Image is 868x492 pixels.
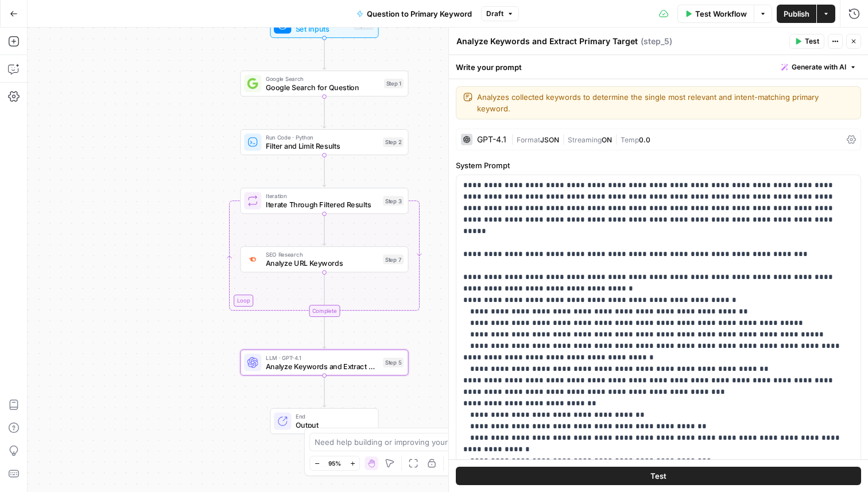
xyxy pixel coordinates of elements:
[266,250,379,259] span: SEO Research
[240,350,408,375] div: LLM · GPT-4.1Analyze Keywords and Extract Primary TargetStep 5
[266,141,379,152] span: Filter and Limit Results
[612,133,621,145] span: |
[296,412,370,420] span: End
[568,135,602,144] span: Streaming
[240,129,408,155] div: Run Code · PythonFilter and Limit ResultsStep 2
[266,192,379,200] span: Iteration
[559,133,568,145] span: |
[777,5,816,23] button: Publish
[449,55,868,79] div: Write your prompt
[240,12,408,38] div: Set InputsInputs
[517,135,540,144] span: Format
[650,470,666,482] span: Test
[266,361,379,372] span: Analyze Keywords and Extract Primary Target
[456,467,861,485] button: Test
[296,420,370,431] span: Output
[240,71,408,96] div: Google SearchGoogle Search for QuestionStep 1
[486,9,503,19] span: Draft
[477,135,506,144] div: GPT-4.1
[266,258,379,269] span: Analyze URL Keywords
[323,38,326,69] g: Edge from start to step_1
[639,135,650,144] span: 0.0
[354,20,374,30] div: Inputs
[383,254,404,264] div: Step 7
[266,133,379,142] span: Run Code · Python
[323,96,326,128] g: Edge from step_1 to step_2
[367,8,472,20] span: Question to Primary Keyword
[309,305,340,317] div: Complete
[789,34,824,49] button: Test
[240,408,408,434] div: EndOutput
[384,79,404,88] div: Step 1
[296,24,350,34] span: Set Inputs
[383,196,404,206] div: Step 3
[247,255,258,264] img: ey5lt04xp3nqzrimtu8q5fsyor3u
[511,133,517,145] span: |
[621,135,639,144] span: Temp
[350,5,479,23] button: Question to Primary Keyword
[323,317,326,348] g: Edge from step_3-iteration-end to step_5
[777,60,861,75] button: Generate with AI
[540,135,559,144] span: JSON
[383,358,404,367] div: Step 5
[323,214,326,245] g: Edge from step_3 to step_7
[240,246,408,272] div: SEO ResearchAnalyze URL KeywordsStep 7
[266,199,379,210] span: Iterate Through Filtered Results
[477,91,854,114] textarea: Analyzes collected keywords to determine the single most relevant and intent-matching primary key...
[456,36,638,47] textarea: Analyze Keywords and Extract Primary Target
[805,36,819,47] span: Test
[383,137,404,147] div: Step 2
[266,82,380,93] span: Google Search for Question
[481,6,519,21] button: Draft
[266,353,379,362] span: LLM · GPT-4.1
[792,62,846,72] span: Generate with AI
[456,160,861,171] label: System Prompt
[677,5,754,23] button: Test Workflow
[323,155,326,187] g: Edge from step_2 to step_3
[240,305,408,317] div: Complete
[240,188,408,214] div: LoopIterationIterate Through Filtered ResultsStep 3
[784,8,809,20] span: Publish
[641,36,672,47] span: ( step_5 )
[323,375,326,407] g: Edge from step_5 to end
[266,74,380,83] span: Google Search
[602,135,612,144] span: ON
[328,459,341,468] span: 95%
[695,8,747,20] span: Test Workflow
